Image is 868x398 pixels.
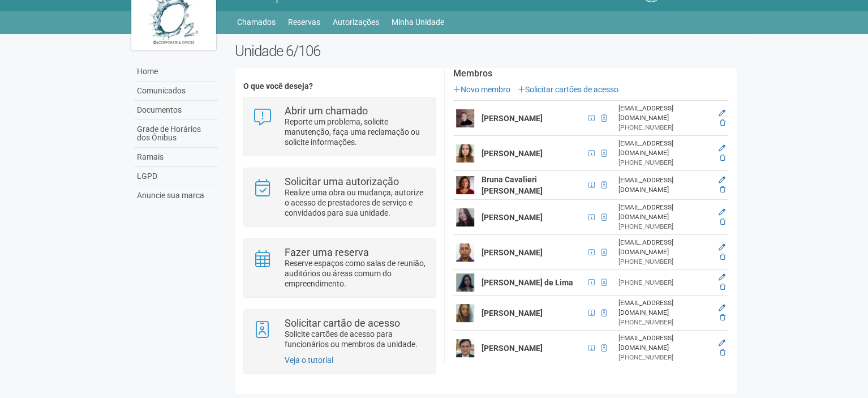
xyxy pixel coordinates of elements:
div: [PHONE_NUMBER] [618,353,708,362]
a: Documentos [134,101,218,120]
a: Excluir membro [720,186,725,194]
a: Editar membro [719,208,725,216]
a: Solicitar cartões de acesso [518,85,618,94]
a: Abrir um chamado Reporte um problema, solicite manutenção, faça uma reclamação ou solicite inform... [252,106,426,147]
a: Editar membro [719,176,725,184]
div: [PHONE_NUMBER] [618,123,708,132]
a: Solicitar cartão de acesso Solicite cartões de acesso para funcionários ou membros da unidade. [252,318,426,349]
strong: [PERSON_NAME] [482,149,543,158]
img: user.png [456,144,474,162]
div: [PHONE_NUMBER] [618,318,708,327]
a: Excluir membro [720,314,725,322]
a: Grade de Horários dos Ônibus [134,120,218,148]
a: Chamados [237,14,276,30]
img: user.png [456,339,474,357]
a: Editar membro [719,339,725,347]
strong: [PERSON_NAME] [482,344,543,353]
p: Realize uma obra ou mudança, autorize o acesso de prestadores de serviço e convidados para sua un... [285,187,427,218]
a: LGPD [134,167,218,186]
div: [PHONE_NUMBER] [618,278,708,288]
a: Editar membro [719,109,725,117]
a: Ramais [134,148,218,167]
a: Editar membro [719,243,725,251]
a: Excluir membro [720,119,725,127]
h4: O que você deseja? [243,82,435,91]
img: user.png [456,304,474,322]
strong: [PERSON_NAME] [482,309,543,318]
a: Solicitar uma autorização Realize uma obra ou mudança, autorize o acesso de prestadores de serviç... [252,177,426,218]
a: Excluir membro [720,154,725,162]
div: [EMAIL_ADDRESS][DOMAIN_NAME] [618,333,708,353]
div: [EMAIL_ADDRESS][DOMAIN_NAME] [618,176,708,195]
p: Solicite cartões de acesso para funcionários ou membros da unidade. [285,329,427,349]
a: Comunicados [134,82,218,101]
strong: Membros [453,69,728,79]
a: Autorizações [333,14,379,30]
div: [EMAIL_ADDRESS][DOMAIN_NAME] [618,139,708,158]
strong: Abrir um chamado [285,105,368,117]
a: Veja o tutorial [285,356,333,365]
a: Home [134,62,218,82]
img: user.png [456,208,474,226]
strong: Solicitar uma autorização [285,176,399,187]
a: Excluir membro [720,218,725,226]
strong: [PERSON_NAME] [482,114,543,123]
div: [PHONE_NUMBER] [618,257,708,267]
a: Excluir membro [720,253,725,261]
div: [PHONE_NUMBER] [618,158,708,168]
img: user.png [456,109,474,127]
a: Excluir membro [720,349,725,357]
div: [EMAIL_ADDRESS][DOMAIN_NAME] [618,203,708,222]
div: [EMAIL_ADDRESS][DOMAIN_NAME] [618,104,708,123]
a: Editar membro [719,273,725,281]
a: Fazer uma reserva Reserve espaços como salas de reunião, auditórios ou áreas comum do empreendime... [252,247,426,289]
a: Editar membro [719,144,725,152]
strong: [PERSON_NAME] [482,213,543,222]
a: Minha Unidade [392,14,444,30]
div: [EMAIL_ADDRESS][DOMAIN_NAME] [618,238,708,257]
p: Reporte um problema, solicite manutenção, faça uma reclamação ou solicite informações. [285,117,427,147]
strong: Fazer uma reserva [285,246,369,258]
a: Anuncie sua marca [134,186,218,205]
strong: Bruna Cavalieri [PERSON_NAME] [482,175,543,195]
img: user.png [456,273,474,292]
img: user.png [456,243,474,262]
div: [PHONE_NUMBER] [618,222,708,232]
p: Reserve espaços como salas de reunião, auditórios ou áreas comum do empreendimento. [285,258,427,289]
strong: Solicitar cartão de acesso [285,317,400,329]
div: [EMAIL_ADDRESS][DOMAIN_NAME] [618,298,708,318]
img: user.png [456,176,474,194]
a: Novo membro [453,85,510,94]
a: Reservas [288,14,320,30]
strong: [PERSON_NAME] de Lima [482,278,573,287]
h2: Unidade 6/106 [235,42,737,59]
a: Editar membro [719,304,725,312]
a: Excluir membro [720,283,725,291]
strong: [PERSON_NAME] [482,248,543,257]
